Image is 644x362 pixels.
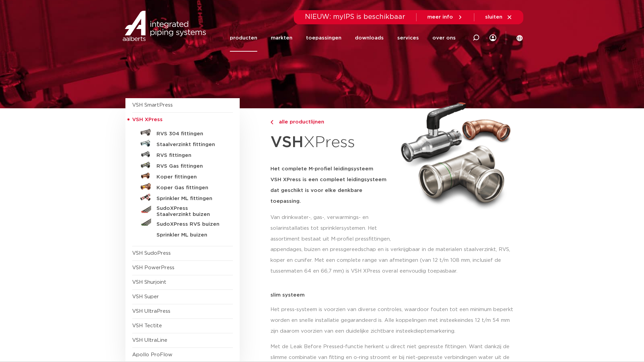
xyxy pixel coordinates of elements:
[270,130,393,156] h1: XPress
[397,24,419,52] a: services
[132,203,233,218] a: SudoXPress Staalverzinkt buizen
[132,323,162,328] a: VSH Tectite
[230,24,456,52] nav: Menu
[270,135,304,150] strong: VSH
[157,185,223,191] h5: Koper Gas fittingen
[132,309,170,314] a: VSH UltraPress
[132,117,163,122] span: VSH XPress
[306,24,341,52] a: toepassingen
[157,142,223,148] h5: Staalverzinkt fittingen
[157,174,223,180] h5: Koper fittingen
[132,338,167,343] a: VSH UltraLine
[132,149,233,160] a: RVS fittingen
[132,138,233,149] a: Staalverzinkt fittingen
[157,205,223,218] h5: SudoXPress Staalverzinkt buizen
[270,120,273,124] img: chevron-right.svg
[432,24,456,52] a: over ons
[230,24,257,52] a: producten
[132,192,233,203] a: Sprinkler ML fittingen
[427,15,453,20] span: meer info
[157,196,223,202] h5: Sprinkler ML fittingen
[270,118,393,126] a: alle productlijnen
[132,294,159,299] a: VSH Super
[270,164,393,207] h5: Het complete M-profiel leidingsysteem VSH XPress is een compleet leidingsysteem dat geschikt is v...
[132,280,166,285] a: VSH Shurjoint
[490,24,496,52] div: my IPS
[132,103,173,108] a: VSH SmartPress
[271,24,292,52] a: markten
[270,293,519,298] p: slim systeem
[157,131,223,137] h5: RVS 304 fittingen
[275,119,324,124] span: alle productlijnen
[132,265,174,270] a: VSH PowerPress
[305,13,405,20] span: NIEUW: myIPS is beschikbaar
[157,163,223,169] h5: RVS Gas fittingen
[132,160,233,170] a: RVS Gas fittingen
[132,352,172,357] a: Apollo ProFlow
[157,221,223,227] h5: SudoXPress RVS buizen
[270,212,393,245] p: Van drinkwater-, gas-, verwarmings- en solarinstallaties tot sprinklersystemen. Het assortiment b...
[270,244,519,277] p: appendages, buizen en pressgereedschap en is verkrijgbaar in de materialen staalverzinkt, RVS, ko...
[132,251,171,256] a: VSH SudoPress
[132,228,233,239] a: Sprinkler ML buizen
[427,14,463,20] a: meer info
[157,232,223,238] h5: Sprinkler ML buizen
[355,24,384,52] a: downloads
[485,15,502,20] span: sluiten
[157,152,223,159] h5: RVS fittingen
[270,304,519,337] p: Het press-systeem is voorzien van diverse controles, waardoor fouten tot een minimum beperkt word...
[132,127,233,138] a: RVS 304 fittingen
[485,14,512,20] a: sluiten
[132,181,233,192] a: Koper Gas fittingen
[132,218,233,228] a: SudoXPress RVS buizen
[132,170,233,181] a: Koper fittingen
